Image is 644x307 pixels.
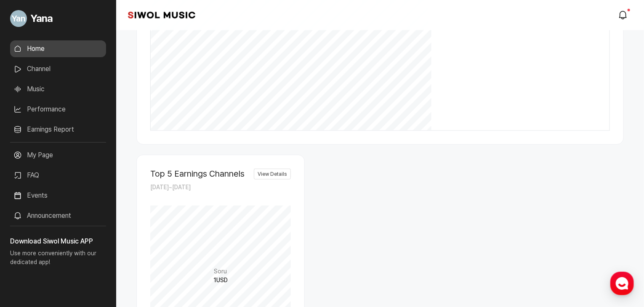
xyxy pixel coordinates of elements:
[213,276,228,285] span: 1 USD
[70,250,95,257] span: Messages
[109,237,162,258] a: Settings
[10,7,106,30] a: Go to My Profile
[10,167,106,184] a: FAQ
[10,81,106,98] a: Music
[10,147,106,164] a: My Page
[3,237,56,258] a: Home
[214,267,227,276] span: Soru
[150,169,245,179] h2: Top 5 Earnings Channels
[10,207,106,224] a: Announcement
[615,7,632,24] a: modal.notifications
[10,246,106,273] p: Use more conveniently with our dedicated app!
[56,237,109,258] a: Messages
[10,40,106,57] a: Home
[21,250,36,257] span: Home
[10,101,106,118] a: Performance
[254,169,291,180] a: View Details
[10,61,106,77] a: Channel
[10,236,106,246] h3: Download Siwol Music APP
[10,121,106,138] a: Earnings Report
[10,187,106,204] a: Events
[30,11,53,26] span: Yana
[150,184,191,191] span: [DATE] ~ [DATE]
[125,250,145,257] span: Settings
